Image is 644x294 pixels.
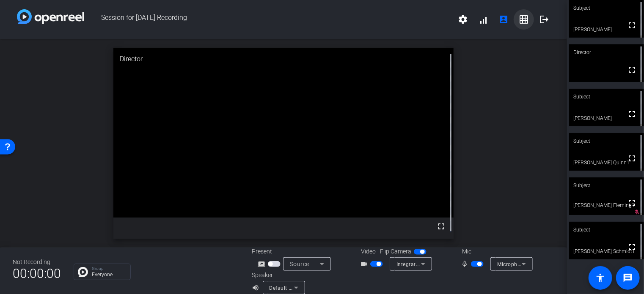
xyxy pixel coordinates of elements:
[92,272,126,277] p: Everyone
[84,9,453,30] span: Session for [DATE] Recording
[92,267,126,271] p: Group
[380,247,412,256] span: Flip Camera
[498,14,509,24] mat-icon: account_box
[623,273,633,283] mat-icon: message
[461,259,471,269] mat-icon: mic_none
[539,14,549,24] mat-icon: logout
[627,198,637,208] mat-icon: fullscreen
[17,9,84,24] img: white-gradient.svg
[270,284,361,291] span: Default - Speakers (Realtek(R) Audio)
[78,267,88,277] img: Chat Icon
[396,261,476,267] span: Integrated Webcam (1bcf:28d2)
[454,247,538,256] div: Mic
[436,221,446,231] mat-icon: fullscreen
[458,14,468,24] mat-icon: settings
[627,109,637,119] mat-icon: fullscreen
[595,273,605,283] mat-icon: accessibility
[473,9,493,30] button: signal_cellular_alt
[13,263,61,284] span: 00:00:00
[361,247,376,256] span: Video
[290,261,309,267] span: Source
[569,89,644,105] div: Subject
[258,259,268,269] mat-icon: screen_share_outline
[627,153,637,163] mat-icon: fullscreen
[569,177,644,193] div: Subject
[569,44,644,60] div: Director
[13,258,61,267] div: Not Recording
[252,271,303,280] div: Speaker
[627,242,637,252] mat-icon: fullscreen
[569,133,644,149] div: Subject
[519,14,529,24] mat-icon: grid_on
[360,259,370,269] mat-icon: videocam_outline
[569,222,644,238] div: Subject
[497,261,588,267] span: Microphone Array (Realtek(R) Audio)
[113,48,454,71] div: Director
[252,283,262,293] mat-icon: volume_up
[627,20,637,30] mat-icon: fullscreen
[627,65,637,75] mat-icon: fullscreen
[252,247,337,256] div: Present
